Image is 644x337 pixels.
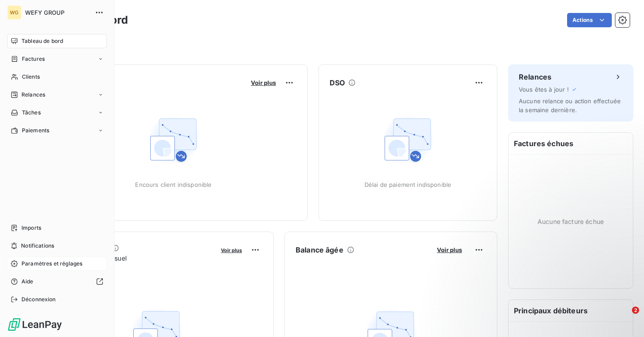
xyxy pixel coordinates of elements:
h6: Factures échues [508,133,633,154]
div: WG [7,5,21,20]
h6: Balance âgée [296,244,343,255]
button: Voir plus [248,79,279,87]
h6: Relances [519,72,551,82]
span: Paramètres et réglages [21,260,82,268]
span: Voir plus [251,79,276,86]
span: Relances [21,91,45,99]
span: Chiffre d'affaires mensuel [51,253,215,263]
span: Aide [21,278,34,286]
span: Paiements [22,126,49,135]
h6: DSO [330,77,345,88]
span: Voir plus [437,246,462,253]
img: Empty state [145,111,202,168]
span: Déconnexion [21,295,56,303]
span: Notifications [21,242,54,250]
span: Imports [21,224,41,232]
span: Voir plus [221,247,242,253]
a: Aide [7,274,107,289]
span: Aucune facture échue [538,217,604,226]
iframe: Intercom live chat [614,307,635,328]
span: Délai de paiement indisponible [364,181,452,188]
iframe: Intercom notifications message [465,250,644,313]
img: Empty state [379,111,436,168]
span: Factures [22,55,45,63]
span: 2 [632,307,639,314]
button: Actions [567,13,612,27]
span: Tâches [22,109,41,117]
span: Aucune relance ou action effectuée la semaine dernière. [519,97,621,114]
span: Tableau de bord [21,37,63,45]
span: Encours client indisponible [135,181,212,188]
span: WEFY GROUP [25,9,89,16]
button: Voir plus [218,246,245,254]
img: Logo LeanPay [7,317,63,332]
span: Clients [22,73,40,81]
button: Voir plus [434,246,465,254]
span: Vous êtes à jour ! [519,86,569,93]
